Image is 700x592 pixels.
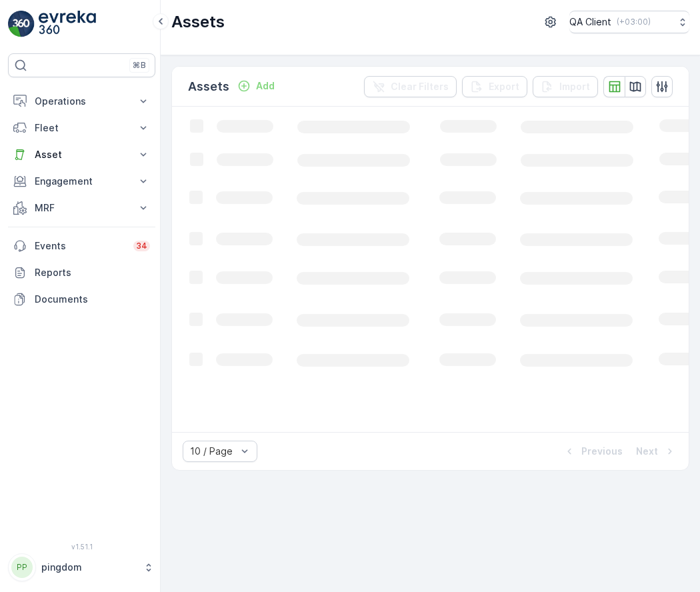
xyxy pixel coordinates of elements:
[617,17,651,27] p: ( +03:00 )
[8,88,155,115] button: Operations
[8,11,35,37] img: logo
[35,95,129,108] p: Operations
[8,543,155,551] span: v 1.51.1
[11,557,33,578] div: PP
[533,76,598,97] button: Import
[171,11,225,33] p: Assets
[559,80,590,93] p: Import
[8,233,155,259] a: Events34
[8,286,155,313] a: Documents
[35,266,150,279] p: Reports
[636,445,658,458] p: Next
[133,60,146,71] p: ⌘B
[581,445,623,458] p: Previous
[561,443,624,459] button: Previous
[391,80,449,93] p: Clear Filters
[35,121,129,135] p: Fleet
[8,259,155,286] a: Reports
[462,76,527,97] button: Export
[136,241,147,251] p: 34
[8,553,155,581] button: PPpingdom
[35,148,129,161] p: Asset
[35,201,129,215] p: MRF
[569,11,689,33] button: QA Client(+03:00)
[256,79,275,93] p: Add
[364,76,457,97] button: Clear Filters
[35,239,125,253] p: Events
[8,141,155,168] button: Asset
[35,293,150,306] p: Documents
[41,561,137,574] p: pingdom
[8,168,155,195] button: Engagement
[188,77,229,96] p: Assets
[232,78,280,94] button: Add
[35,175,129,188] p: Engagement
[8,115,155,141] button: Fleet
[569,15,611,29] p: QA Client
[39,11,96,37] img: logo_light-DOdMpM7g.png
[489,80,519,93] p: Export
[635,443,678,459] button: Next
[8,195,155,221] button: MRF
